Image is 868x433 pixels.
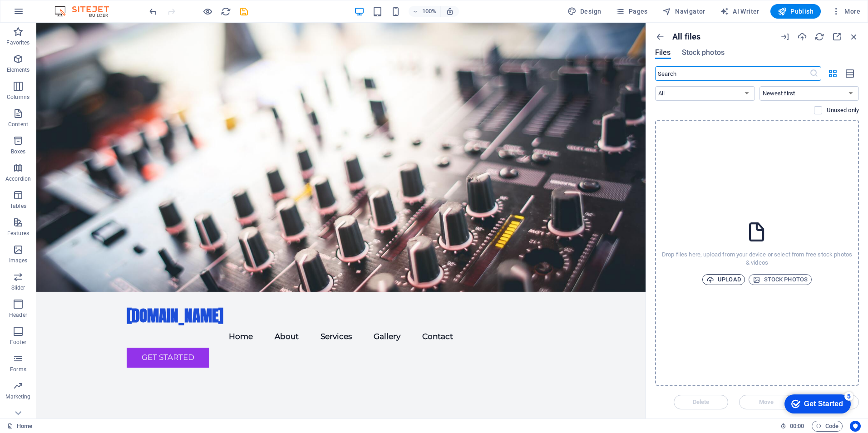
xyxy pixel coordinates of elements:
[797,32,807,42] i: Upload
[662,7,705,16] span: Navigator
[812,421,843,432] button: Code
[849,32,859,42] i: Close
[7,230,29,237] p: Features
[749,274,812,285] button: Stock photos
[790,421,804,432] span: 00 00
[702,274,745,285] button: Upload
[409,6,441,17] button: 100%
[753,274,808,285] span: Stock photos
[27,10,66,18] div: Get Started
[659,4,709,19] button: Navigator
[202,6,213,17] button: Click here to leave preview mode and continue editing
[682,47,725,58] span: Stock photos
[11,148,26,155] p: Boxes
[827,106,859,114] p: Displays only files that are not in use on the website. Files added during this session can still...
[814,32,824,42] i: Reload
[780,421,804,432] h6: Session time
[564,4,605,19] div: Design (Ctrl+Alt+Y)
[832,7,860,16] span: More
[67,2,76,11] div: 5
[10,202,26,210] p: Tables
[720,7,759,16] span: AI Writer
[706,274,741,285] span: Upload
[655,66,809,81] input: Search
[612,4,651,19] button: Pages
[661,251,853,267] p: Drop files here, upload from your device or select from free stock photos & videos
[9,257,28,264] p: Images
[446,7,454,15] i: On resize automatically adjust zoom level to fit chosen device.
[564,4,605,19] button: Design
[7,5,74,24] div: Get Started 5 items remaining, 0% complete
[828,4,864,19] button: More
[770,4,821,19] button: Publish
[816,421,838,432] span: Code
[10,339,26,346] p: Footer
[10,366,26,373] p: Forms
[7,421,32,432] a: Click to cancel selection. Double-click to open Pages
[672,32,700,42] p: All files
[9,311,27,319] p: Header
[148,6,158,17] button: undo
[239,6,249,17] i: Save (Ctrl+S)
[148,6,158,17] i: Undo: Change text (Ctrl+Z)
[796,423,798,429] span: :
[716,4,763,19] button: AI Writer
[422,6,437,17] h6: 100%
[6,39,30,46] p: Favorites
[655,47,671,58] span: Files
[11,284,25,291] p: Slider
[52,6,120,17] img: Editor Logo
[221,6,231,17] i: Reload page
[655,32,665,42] i: Show all folders
[832,32,842,42] i: Maximize
[238,6,249,17] button: save
[220,6,231,17] button: reload
[567,7,602,16] span: Design
[5,175,31,182] p: Accordion
[616,7,647,16] span: Pages
[780,32,790,42] i: URL import
[778,7,814,16] span: Publish
[5,393,30,400] p: Marketing
[7,93,30,101] p: Columns
[7,66,30,74] p: Elements
[8,121,28,128] p: Content
[850,421,861,432] button: Usercentrics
